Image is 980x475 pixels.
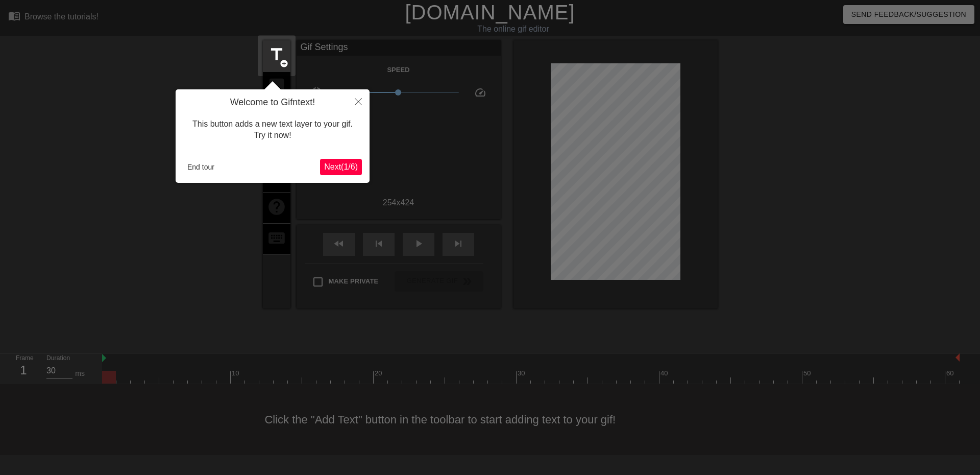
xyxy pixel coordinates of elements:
button: Close [347,89,370,113]
button: Next [320,159,362,175]
button: End tour [183,159,218,175]
h4: Welcome to Gifntext! [183,97,362,108]
div: This button adds a new text layer to your gif. Try it now! [183,108,362,152]
span: Next ( 1 / 6 ) [324,162,358,171]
